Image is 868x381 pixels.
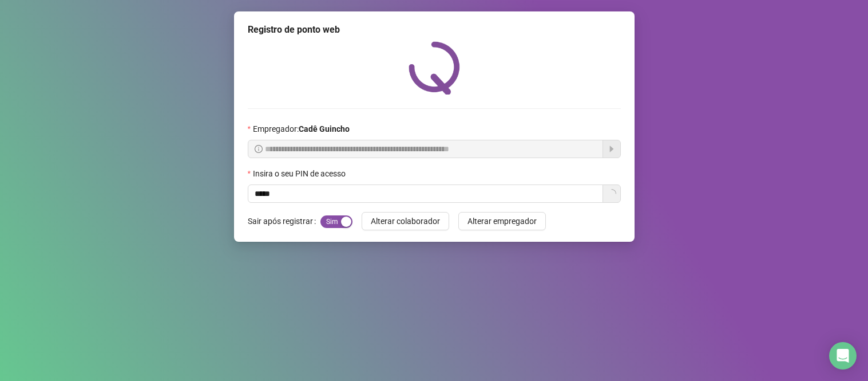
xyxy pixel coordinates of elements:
div: Open Intercom Messenger [829,342,857,370]
label: Sair após registrar [248,212,320,230]
div: Registro de ponto web [248,23,621,37]
label: Insira o seu PIN de acesso [248,167,353,180]
span: Alterar colaborador [371,215,440,227]
span: Empregador : [253,123,350,135]
span: info-circle [255,145,263,153]
img: QRPoint [409,41,460,95]
button: Alterar colaborador [362,212,449,230]
button: Alterar empregador [458,212,546,230]
span: Alterar empregador [467,215,537,227]
strong: Cadê Guincho [299,124,350,133]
